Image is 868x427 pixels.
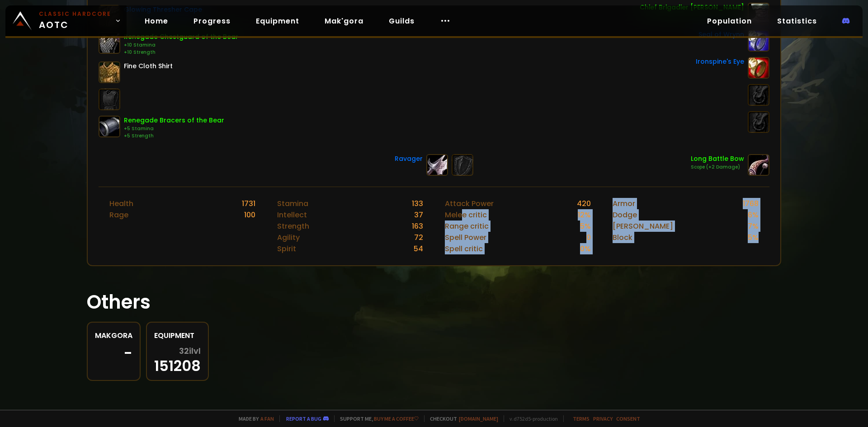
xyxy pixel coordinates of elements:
[124,132,224,140] div: +5 Strength
[244,209,255,221] div: 100
[124,116,224,125] div: Renegade Bracers of the Bear
[334,415,419,422] span: Support me,
[613,221,673,232] div: [PERSON_NAME]
[414,232,423,243] div: 72
[593,415,613,422] a: Privacy
[87,322,141,381] a: Makgora-
[613,232,632,243] div: Block
[613,198,635,209] div: Armor
[743,198,759,209] div: 1768
[748,154,769,176] img: item-15284
[109,209,128,221] div: Rage
[233,415,274,422] span: Made by
[5,5,127,36] a: Classic HardcoreAOTC
[445,221,489,232] div: Range critic
[748,232,759,243] div: 5 %
[99,32,120,54] img: item-9866
[414,243,423,254] div: 54
[186,12,238,30] a: Progress
[99,61,120,83] img: item-859
[577,198,591,209] div: 420
[95,347,132,360] div: -
[39,10,111,18] small: Classic Hardcore
[748,30,769,52] img: item-2933
[249,12,307,30] a: Equipment
[445,209,487,221] div: Melee critic
[374,415,419,422] a: Buy me a coffee
[691,164,744,171] div: Scope (+2 Damage)
[640,3,744,12] div: Chief Brigadier [PERSON_NAME]
[277,243,296,254] div: Spirit
[445,198,494,209] div: Attack Power
[424,415,498,422] span: Checkout
[277,198,308,209] div: Stamina
[95,330,132,341] div: Makgora
[277,221,309,232] div: Strength
[445,232,486,243] div: Spell Power
[87,288,781,316] h1: Others
[137,12,175,30] a: Home
[146,322,209,381] a: Equipment32ilvl151208
[445,243,483,254] div: Spell critic
[154,330,201,341] div: Equipment
[154,347,201,373] div: 151208
[99,116,120,137] img: item-9865
[124,5,202,14] div: Glowing Thresher Cape
[124,125,224,132] div: +5 Stamina
[748,209,759,221] div: 6 %
[696,57,744,66] div: Ironspine's Eye
[286,415,321,422] a: Report a bug
[586,232,591,243] div: 0
[459,415,498,422] a: [DOMAIN_NAME]
[109,198,133,209] div: Health
[616,415,640,422] a: Consent
[124,49,238,56] div: +10 Strength
[770,12,824,30] a: Statistics
[124,42,238,49] div: +10 Stamina
[426,154,448,176] img: item-7717
[277,232,300,243] div: Agility
[412,198,423,209] div: 133
[414,209,423,221] div: 37
[613,209,637,221] div: Dodge
[748,221,759,232] div: 7 %
[39,10,111,32] span: AOTC
[277,209,307,221] div: Intellect
[573,415,590,422] a: Terms
[242,198,255,209] div: 1731
[580,243,591,254] div: 0 %
[412,221,423,232] div: 163
[580,221,591,232] div: 5 %
[700,12,759,30] a: Population
[395,154,423,164] div: Ravager
[382,12,422,30] a: Guilds
[748,57,769,79] img: item-7686
[691,154,744,164] div: Long Battle Bow
[124,61,173,71] div: Fine Cloth Shirt
[504,415,558,422] span: v. d752d5 - production
[578,209,591,221] div: 12 %
[317,12,371,30] a: Mak'gora
[179,347,201,356] span: 32 ilvl
[260,415,274,422] a: a fan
